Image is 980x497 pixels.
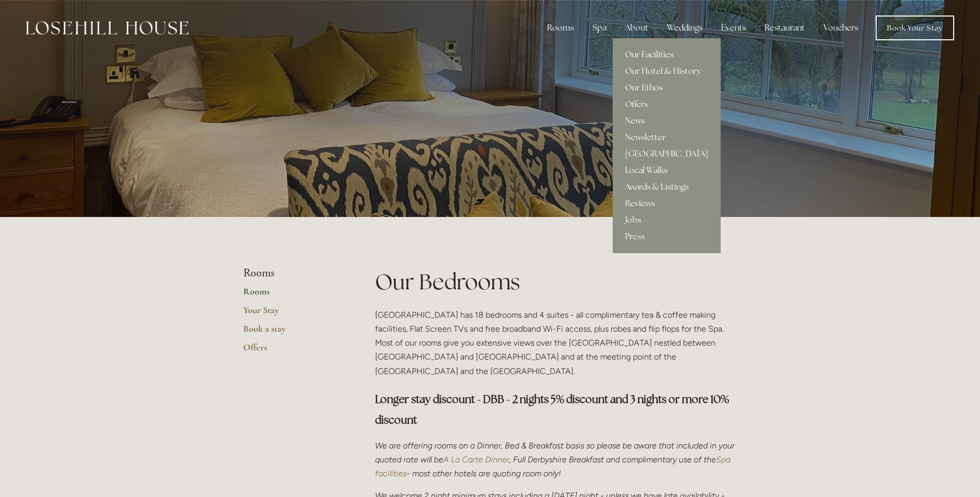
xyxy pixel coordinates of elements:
a: Our Hotel & History [613,63,721,80]
a: Awards & Listings [613,179,721,195]
a: Local Walks [613,162,721,179]
em: , Full Derbyshire Breakfast and complimentary use of the [509,455,716,464]
a: Rooms [243,286,342,304]
p: [GEOGRAPHIC_DATA] has 18 bedrooms and 4 suites - all complimentary tea & coffee making facilities... [375,308,737,378]
a: News [613,113,721,129]
li: Rooms [243,267,342,280]
a: Book Your Stay [876,15,954,40]
div: Weddings [659,18,711,38]
a: Our Ethos [613,80,721,96]
a: Reviews [613,195,721,212]
a: Offers [613,96,721,113]
div: Rooms [539,18,582,38]
div: Restaurant [756,18,813,38]
a: Offers [243,341,342,360]
h1: Our Bedrooms [375,267,737,297]
a: Jobs [613,212,721,228]
em: - most other hotels are quoting room only! [407,469,561,478]
div: Events [713,18,754,38]
div: Spa [584,18,615,38]
em: We are offering rooms on a Dinner, Bed & Breakfast basis so please be aware that included in your... [375,441,737,464]
a: Newsletter [613,129,721,146]
a: A La Carte Dinner [443,455,509,464]
div: About [617,18,657,38]
img: Losehill House [26,21,189,35]
a: Your Stay [243,304,342,323]
a: Our Facilities [613,46,721,63]
a: [GEOGRAPHIC_DATA] [613,146,721,162]
a: Press [613,228,721,245]
strong: Longer stay discount - DBB - 2 nights 5% discount and 3 nights or more 10% discount [375,392,731,427]
a: Vouchers [815,18,866,38]
a: Book a stay [243,323,342,341]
